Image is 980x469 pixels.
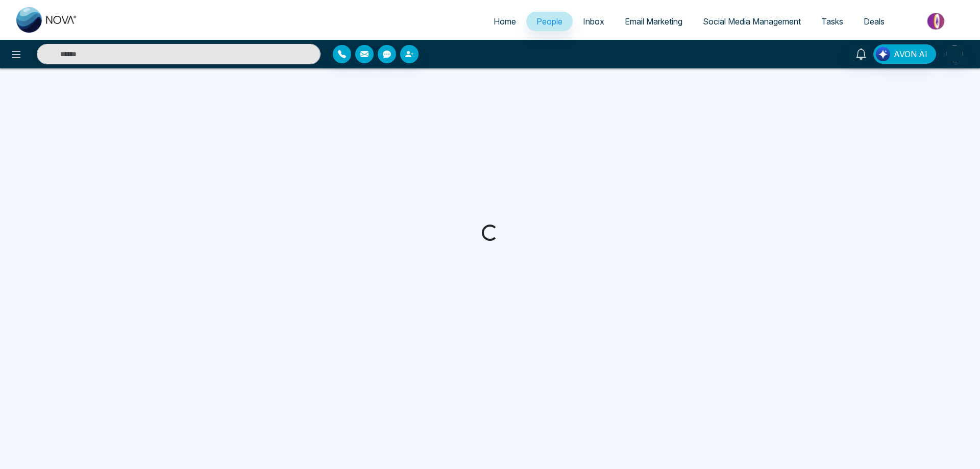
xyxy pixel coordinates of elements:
a: Social Media Management [693,12,811,31]
span: Inbox [583,16,604,27]
span: Social Media Management [703,16,801,27]
img: Nova CRM Logo [16,7,78,33]
span: Tasks [821,16,843,27]
img: Market-place.gif [900,10,974,33]
img: Lead Flow [876,47,890,61]
a: People [526,12,573,31]
img: User Avatar [946,45,963,62]
span: AVON AI [894,48,927,60]
span: Home [494,16,516,27]
a: Deals [853,12,895,31]
a: Email Marketing [615,12,693,31]
span: People [536,16,562,27]
span: Deals [864,16,885,27]
a: Inbox [573,12,615,31]
a: Home [483,12,526,31]
a: Tasks [811,12,853,31]
button: AVON AI [873,44,936,64]
span: Email Marketing [625,16,682,27]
